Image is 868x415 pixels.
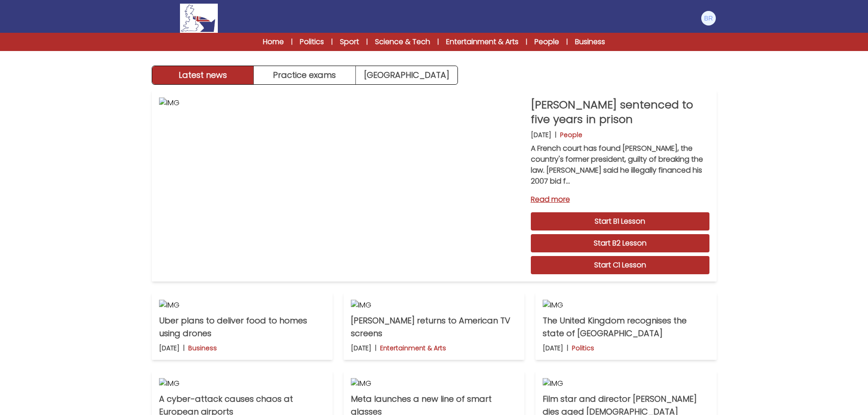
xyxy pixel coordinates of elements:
[531,130,551,139] p: [DATE]
[380,343,446,353] p: Entertainment & Arts
[159,300,325,311] img: IMG
[351,314,517,340] p: [PERSON_NAME] returns to American TV screens
[152,4,247,33] a: Logo
[159,343,180,353] p: [DATE]
[575,36,605,47] a: Business
[351,300,517,311] img: IMG
[351,378,517,389] img: IMG
[531,143,709,187] p: A French court has found [PERSON_NAME], the country's former president, guilty of breaking the la...
[366,37,368,46] span: |
[531,256,709,274] a: Start C1 Lesson
[152,66,254,84] button: Latest news
[531,234,709,252] a: Start B2 Lesson
[543,300,709,311] img: IMG
[356,66,457,84] a: [GEOGRAPHIC_DATA]
[701,11,716,26] img: Barbara Rapetti
[331,37,333,46] span: |
[263,36,284,47] a: Home
[446,36,519,47] a: Entertainment & Arts
[567,343,568,353] b: |
[300,36,324,47] a: Politics
[375,343,376,353] b: |
[159,378,325,389] img: IMG
[183,343,185,353] b: |
[291,37,293,46] span: |
[188,343,217,353] p: Business
[375,36,430,47] a: Science & Tech
[531,194,709,205] a: Read more
[543,314,709,340] p: The United Kingdom recognises the state of [GEOGRAPHIC_DATA]
[531,97,709,127] p: [PERSON_NAME] sentenced to five years in prison
[543,343,563,353] p: [DATE]
[159,97,524,274] img: IMG
[572,343,594,353] p: Politics
[535,292,716,360] a: IMG The United Kingdom recognises the state of [GEOGRAPHIC_DATA] [DATE] | Politics
[152,292,333,360] a: IMG Uber plans to deliver food to homes using drones [DATE] | Business
[534,36,559,47] a: People
[180,4,217,33] img: Logo
[526,37,527,46] span: |
[351,343,371,353] p: [DATE]
[344,292,524,360] a: IMG [PERSON_NAME] returns to American TV screens [DATE] | Entertainment & Arts
[560,130,582,139] p: People
[254,66,356,84] button: Practice exams
[566,37,568,46] span: |
[159,314,325,340] p: Uber plans to deliver food to homes using drones
[555,130,556,139] b: |
[340,36,359,47] a: Sport
[531,212,709,231] a: Start B1 Lesson
[437,37,439,46] span: |
[543,378,709,389] img: IMG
